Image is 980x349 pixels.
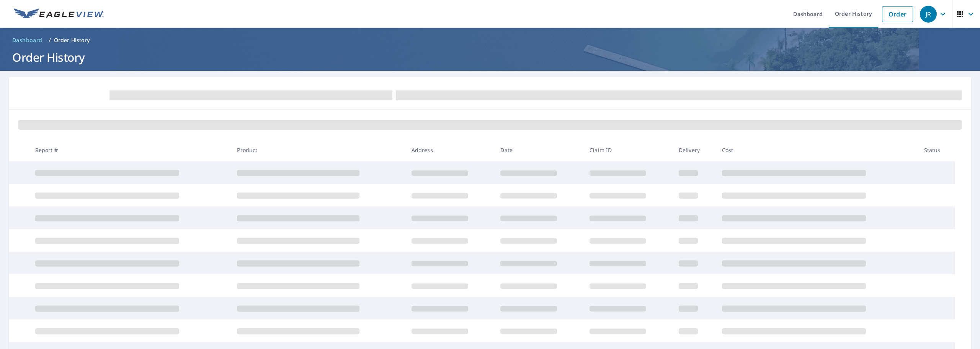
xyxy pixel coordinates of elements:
img: EV Logo [14,8,104,20]
th: Status [918,139,955,161]
th: Address [405,139,495,161]
div: JR [920,6,937,23]
h1: Order History [9,49,971,65]
span: Dashboard [12,36,42,44]
li: / [49,36,51,45]
th: Claim ID [583,139,673,161]
a: Order [882,6,913,22]
th: Delivery [673,139,716,161]
th: Cost [716,139,918,161]
th: Date [494,139,583,161]
th: Product [231,139,405,161]
p: Order History [54,36,90,44]
a: Dashboard [9,34,46,46]
nav: breadcrumb [9,34,971,46]
th: Report # [29,139,231,161]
